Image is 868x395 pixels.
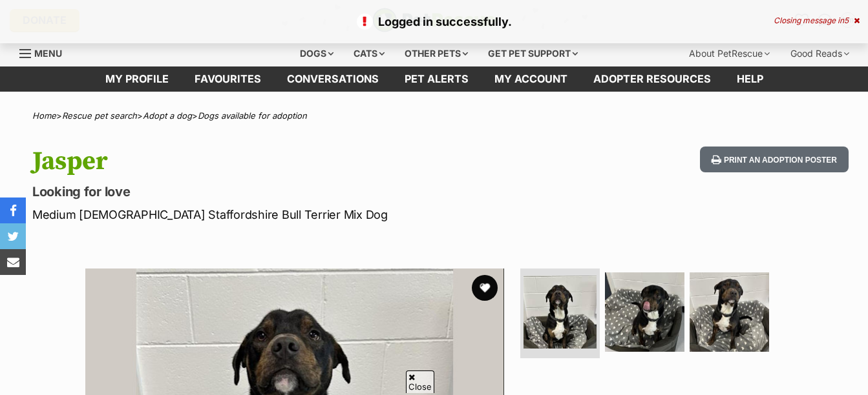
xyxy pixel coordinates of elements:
[92,66,182,92] a: My profile
[32,183,530,201] p: Looking for love
[344,41,394,66] div: Cats
[680,41,779,66] div: About PetRescue
[32,110,56,121] a: Home
[32,206,530,223] p: Medium [DEMOGRAPHIC_DATA] Staffordshire Bull Terrier Mix Dog
[580,66,724,92] a: Adopter resources
[472,275,498,301] button: favourite
[524,276,597,349] img: Photo of Jasper
[700,147,849,173] button: Print an adoption poster
[62,110,137,121] a: Rescue pet search
[724,66,776,92] a: Help
[274,66,392,92] a: conversations
[143,110,192,121] a: Adopt a dog
[482,66,580,92] a: My account
[392,66,482,92] a: Pet alerts
[844,15,849,25] span: 5
[19,41,71,64] a: Menu
[182,66,274,92] a: Favourites
[479,41,587,66] div: Get pet support
[396,41,477,66] div: Other pets
[774,16,860,25] div: Closing message in
[198,110,307,121] a: Dogs available for adoption
[32,147,530,176] h1: Jasper
[690,272,769,352] img: Photo of Jasper
[605,272,684,352] img: Photo of Jasper
[13,13,855,30] p: Logged in successfully.
[291,41,343,66] div: Dogs
[406,370,434,393] span: Close
[34,48,62,59] span: Menu
[781,41,858,66] div: Good Reads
